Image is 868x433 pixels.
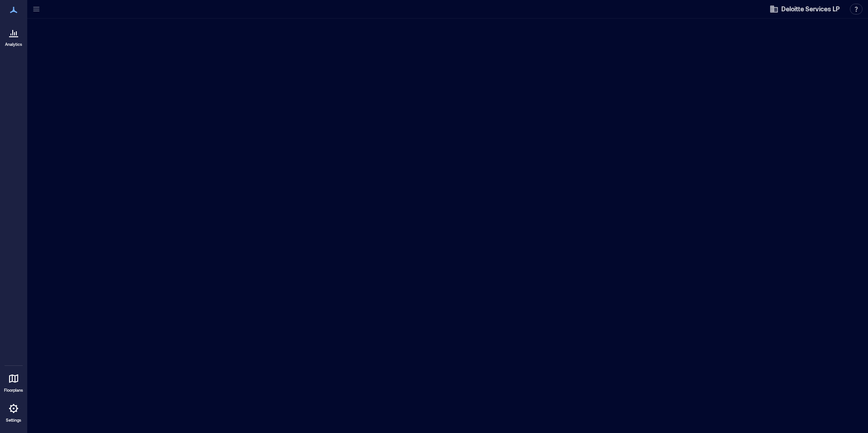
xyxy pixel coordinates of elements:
[6,418,21,423] p: Settings
[5,42,22,47] p: Analytics
[3,398,25,426] a: Settings
[767,2,843,16] button: Deloitte Services LP
[4,388,23,393] p: Floorplans
[2,22,25,50] a: Analytics
[1,368,26,396] a: Floorplans
[781,5,840,14] span: Deloitte Services LP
